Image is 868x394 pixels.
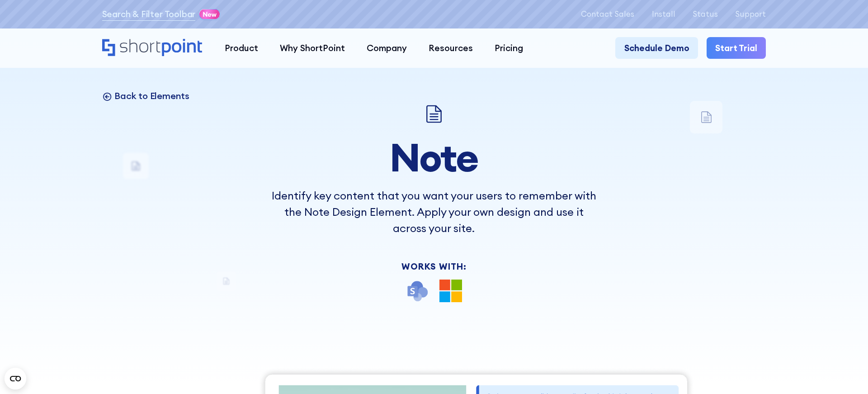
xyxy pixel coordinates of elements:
p: Back to Elements [114,90,189,102]
div: Pricing [495,42,523,55]
p: Identify key content that you want your users to remember with the Note Design Element. Apply you... [271,187,597,236]
a: Why ShortPoint [269,37,356,59]
a: Status [693,10,718,19]
div: Works With: [271,262,597,271]
div: Why ShortPoint [280,42,345,55]
a: Home [102,39,203,58]
a: Product [214,37,269,59]
a: Contact Sales [581,10,634,19]
a: Company [356,37,418,59]
div: Company [367,42,407,55]
button: Open CMP widget [5,368,26,389]
div: Product [225,42,258,55]
a: Schedule Demo [615,37,698,59]
iframe: Chat Widget [705,289,868,394]
img: Microsoft 365 logo [439,280,462,302]
a: Resources [418,37,484,59]
div: Resources [429,42,473,55]
h1: Note [271,136,597,179]
img: SharePoint icon [406,280,429,302]
a: Install [652,10,675,19]
a: Start Trial [707,37,766,59]
a: Search & Filter Toolbar [102,8,196,21]
a: Support [735,10,766,19]
a: Pricing [484,37,534,59]
a: Back to Elements [102,90,189,102]
img: Note [421,101,447,127]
